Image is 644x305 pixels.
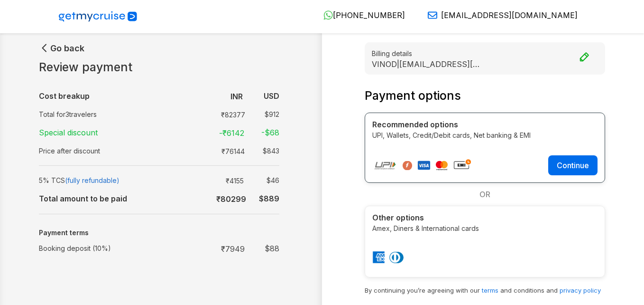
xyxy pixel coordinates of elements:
strong: -$ 68 [261,128,279,137]
td: : [195,123,200,142]
span: [PHONE_NUMBER] [333,10,405,20]
button: Go back [39,42,84,54]
td: : [195,86,200,105]
td: : [195,105,200,123]
b: Total amount to be paid [39,194,127,203]
div: OR [365,183,605,206]
img: WhatsApp [323,10,333,20]
strong: -₹ 6142 [219,128,244,138]
b: USD [264,91,279,101]
td: $ 46 [248,173,279,187]
h4: Other options [372,213,598,222]
td: : [195,142,200,160]
td: ₹ 82377 [213,107,249,121]
small: Billing details [372,48,598,58]
p: By continuing you’re agreeing with our and conditions and [365,285,605,295]
b: ₹ 80299 [216,194,246,204]
strong: $ 88 [265,244,279,253]
b: INR [230,92,243,101]
td: Total for 3 travelers [39,105,195,123]
td: $ 912 [249,107,279,121]
td: $ 843 [248,144,279,158]
h4: Recommended options [372,120,598,129]
h3: Payment options [365,89,605,103]
td: : [195,239,200,258]
td: 5% TCS [39,172,195,189]
td: Price after discount [39,142,195,160]
h5: Payment terms [39,229,279,237]
td: ₹ 4155 [213,173,248,187]
a: privacy policy [560,286,601,294]
button: Continue [548,155,598,175]
span: (fully refundable) [65,176,120,184]
p: UPI, Wallets, Credit/Debit cards, Net banking & EMI [372,130,598,140]
td: : [195,189,200,208]
span: [EMAIL_ADDRESS][DOMAIN_NAME] [441,10,578,20]
strong: ₹ 7949 [221,244,245,254]
b: Cost breakup [39,91,90,101]
h1: Review payment [39,60,279,75]
td: : [195,172,200,189]
a: [PHONE_NUMBER] [316,10,405,20]
img: Email [428,10,437,20]
a: [EMAIL_ADDRESS][DOMAIN_NAME] [420,10,578,20]
td: Booking deposit (10%) [39,239,195,258]
p: VINOD | [EMAIL_ADDRESS][DOMAIN_NAME] [372,59,481,68]
p: Amex, Diners & International cards [372,223,598,233]
strong: Special discount [39,128,98,137]
a: terms [482,286,498,294]
td: ₹ 76144 [213,144,248,158]
b: $ 889 [259,194,279,203]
